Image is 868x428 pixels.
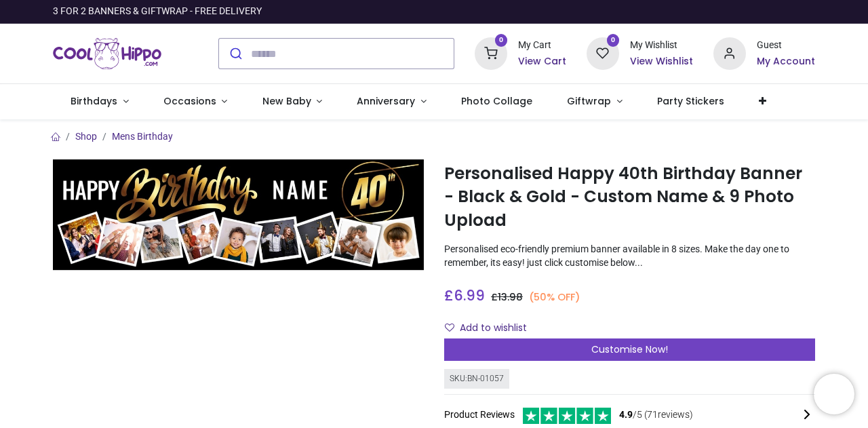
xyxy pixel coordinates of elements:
span: 13.98 [498,290,523,304]
span: Anniversary [357,94,415,108]
div: SKU: BN-01057 [444,369,509,389]
iframe: Brevo live chat [814,374,854,414]
h1: Personalised Happy 40th Birthday Banner - Black & Gold - Custom Name & 9 Photo Upload [444,162,815,232]
a: Mens Birthday [112,131,173,142]
button: Submit [219,39,251,69]
span: Birthdays [71,94,117,108]
span: Occasions [163,94,216,108]
span: 4.9 [619,409,633,420]
span: Party Stickers [657,94,724,108]
span: New Baby [262,94,311,108]
a: Giftwrap [550,84,640,119]
span: £ [444,286,485,305]
a: My Account [757,55,815,69]
a: Occasions [146,84,245,119]
span: /5 ( 71 reviews) [619,408,693,422]
span: Photo Collage [461,94,532,108]
div: My Cart [518,39,566,52]
sup: 0 [495,34,508,47]
button: Add to wishlistAdd to wishlist [444,317,538,340]
i: Add to wishlist [445,323,454,332]
iframe: Customer reviews powered by Trustpilot [530,5,815,18]
a: View Wishlist [630,55,693,69]
span: Giftwrap [567,94,611,108]
span: 6.99 [454,286,485,305]
img: Cool Hippo [53,35,161,73]
a: Anniversary [340,84,444,119]
a: View Cart [518,55,566,69]
a: Logo of Cool Hippo [53,35,161,73]
img: Personalised Happy 40th Birthday Banner - Black & Gold - Custom Name & 9 Photo Upload [53,159,424,271]
p: Personalised eco-friendly premium banner available in 8 sizes. Make the day one to remember, its ... [444,243,815,269]
div: My Wishlist [630,39,693,52]
span: £ [491,290,523,304]
div: Guest [757,39,815,52]
a: 0 [587,47,619,58]
a: 0 [475,47,507,58]
a: Birthdays [53,84,146,119]
small: (50% OFF) [529,290,580,305]
a: Shop [75,131,97,142]
a: New Baby [245,84,340,119]
sup: 0 [607,34,620,47]
span: Customise Now! [591,343,668,356]
div: 3 FOR 2 BANNERS & GIFTWRAP - FREE DELIVERY [53,5,262,18]
div: Product Reviews [444,406,815,424]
